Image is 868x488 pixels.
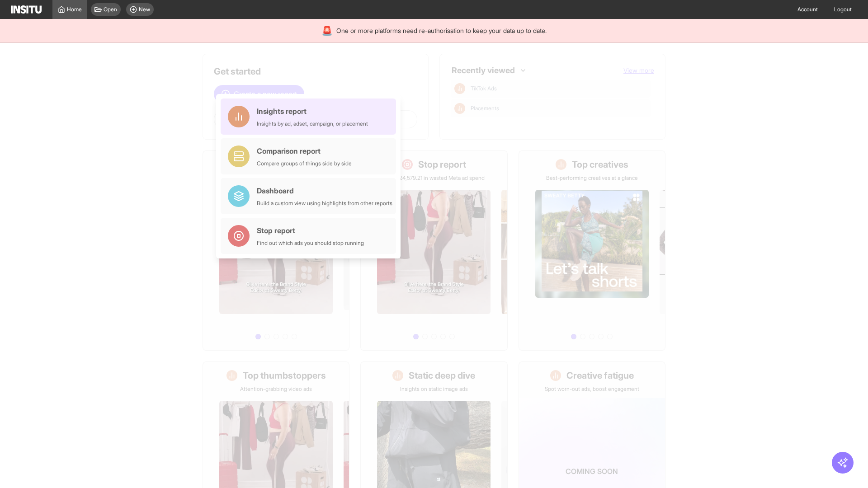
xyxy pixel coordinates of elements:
div: Stop report [257,225,364,236]
div: Insights report [257,106,368,117]
img: Logo [11,5,42,14]
span: New [139,6,150,13]
div: Find out which ads you should stop running [257,239,364,247]
div: 🚨 [321,24,333,37]
div: Dashboard [257,185,392,196]
span: One or more platforms need re-authorisation to keep your data up to date. [336,26,547,35]
div: Insights by ad, adset, campaign, or placement [257,120,368,127]
div: Comparison report [257,145,352,156]
div: Compare groups of things side by side [257,160,352,167]
div: Build a custom view using highlights from other reports [257,200,392,207]
span: Open [104,6,117,13]
span: Home [67,6,82,13]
